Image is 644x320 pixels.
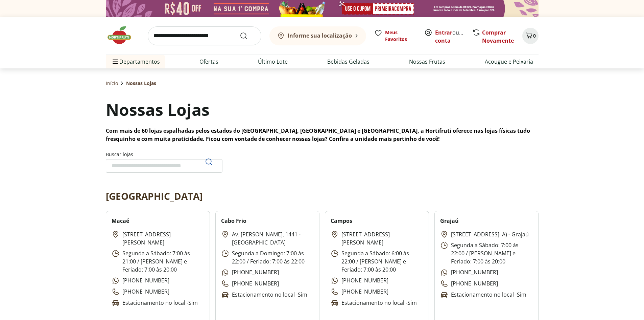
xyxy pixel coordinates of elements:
h1: Nossas Lojas [106,98,210,121]
span: Departamentos [111,54,160,70]
a: Av. [PERSON_NAME], 1441 - [GEOGRAPHIC_DATA] [232,230,314,247]
button: Informe sua localização [269,26,366,45]
button: Carrinho [522,28,539,44]
p: [PHONE_NUMBER] [112,276,169,285]
p: Com mais de 60 lojas espalhadas pelos estados do [GEOGRAPHIC_DATA], [GEOGRAPHIC_DATA] e [GEOGRAPH... [106,127,539,143]
p: [PHONE_NUMBER] [440,268,498,277]
span: 0 [533,33,536,39]
a: Ofertas [199,58,218,66]
h2: Grajaú [440,217,459,225]
a: Criar conta [435,29,472,44]
input: search [148,26,261,45]
span: Nossas Lojas [126,80,156,87]
p: Segunda a Domingo: 7:00 às 22:00 / Feriado: 7:00 às 22:00 [221,249,314,265]
a: Bebidas Geladas [327,58,369,66]
img: Hortifruti [106,25,140,45]
label: Buscar lojas [106,151,222,173]
a: [STREET_ADDRESS][PERSON_NAME] [341,230,423,247]
p: [PHONE_NUMBER] [331,287,388,296]
p: Estacionamento no local - Sim [440,291,526,299]
p: [PHONE_NUMBER] [221,268,279,277]
h2: Cabo Frio [221,217,246,225]
span: Meus Favoritos [385,29,416,43]
p: Segunda a Sábado: 7:00 às 21:00 / [PERSON_NAME] e Feriado: 7:00 às 20:00 [112,249,204,274]
h2: Campos [331,217,352,225]
h2: [GEOGRAPHIC_DATA] [106,189,202,203]
h2: Macaé [112,217,129,225]
input: Buscar lojasPesquisar [106,159,222,173]
a: Entrar [435,29,452,36]
p: Segunda a Sábado: 6:00 às 22:00 / [PERSON_NAME] e Feriado: 7:00 às 20:00 [331,249,423,274]
a: [STREET_ADDRESS]. A) - Grajaú [451,230,529,238]
a: Início [106,80,118,87]
p: [PHONE_NUMBER] [112,287,169,296]
p: [PHONE_NUMBER] [331,276,388,285]
a: Açougue e Peixaria [485,58,533,66]
b: Informe sua localização [288,32,352,39]
a: [STREET_ADDRESS][PERSON_NAME] [122,230,204,247]
span: ou [435,28,465,45]
p: Estacionamento no local - Sim [112,299,198,307]
button: Pesquisar [201,154,217,170]
a: Último Lote [258,58,288,66]
p: [PHONE_NUMBER] [440,279,498,288]
p: Estacionamento no local - Sim [331,299,417,307]
button: Submit Search [240,32,256,40]
p: Estacionamento no local - Sim [221,291,307,299]
a: Meus Favoritos [374,29,416,43]
a: Nossas Frutas [409,58,445,66]
p: [PHONE_NUMBER] [221,279,279,288]
button: Menu [111,54,119,70]
a: Comprar Novamente [482,29,514,44]
p: Segunda a Sábado: 7:00 às 22:00 / [PERSON_NAME] e Feriado: 7:00 às 20:00 [440,241,533,265]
